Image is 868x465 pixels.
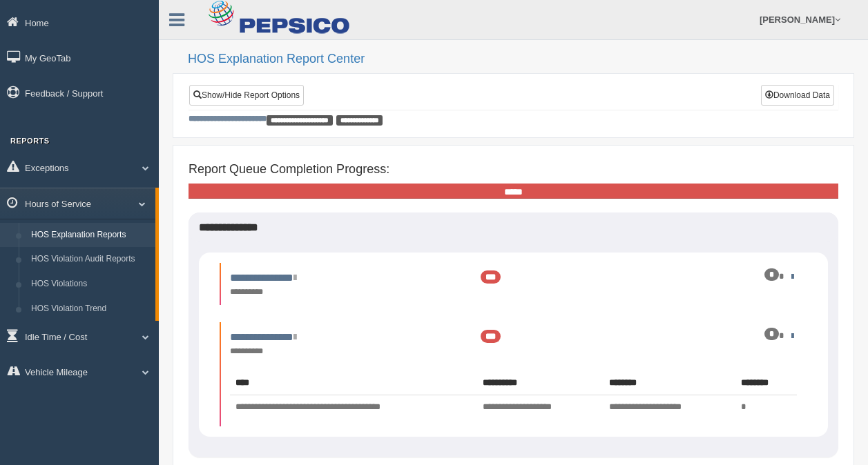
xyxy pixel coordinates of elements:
[25,272,155,297] a: HOS Violations
[220,322,807,426] li: Expand
[25,297,155,321] a: HOS Violation Trend
[25,247,155,272] a: HOS Violation Audit Reports
[189,85,304,106] a: Show/Hide Report Options
[220,263,807,305] li: Expand
[189,163,838,177] h4: Report Queue Completion Progress:
[25,223,155,248] a: HOS Explanation Reports
[761,85,834,106] button: Download Data
[188,52,854,66] h2: HOS Explanation Report Center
